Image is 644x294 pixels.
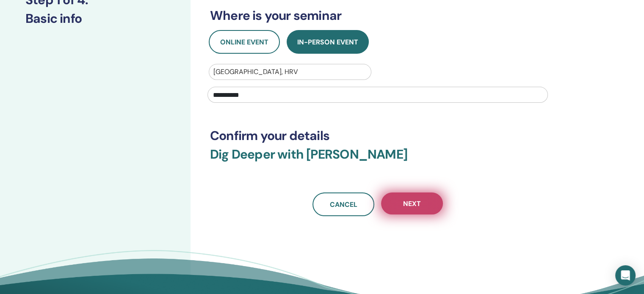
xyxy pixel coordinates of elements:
[615,265,636,286] div: Open Intercom Messenger
[25,11,165,26] h3: Basic info
[330,200,357,209] span: Cancel
[210,8,545,23] h3: Where is your seminar
[209,30,280,54] button: Online Event
[287,30,369,54] button: In-Person Event
[312,192,374,216] a: Cancel
[210,128,545,143] h3: Confirm your details
[403,199,421,208] span: Next
[220,38,268,47] span: Online Event
[381,192,443,214] button: Next
[297,38,358,47] span: In-Person Event
[210,147,545,172] h3: Dig Deeper with [PERSON_NAME]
